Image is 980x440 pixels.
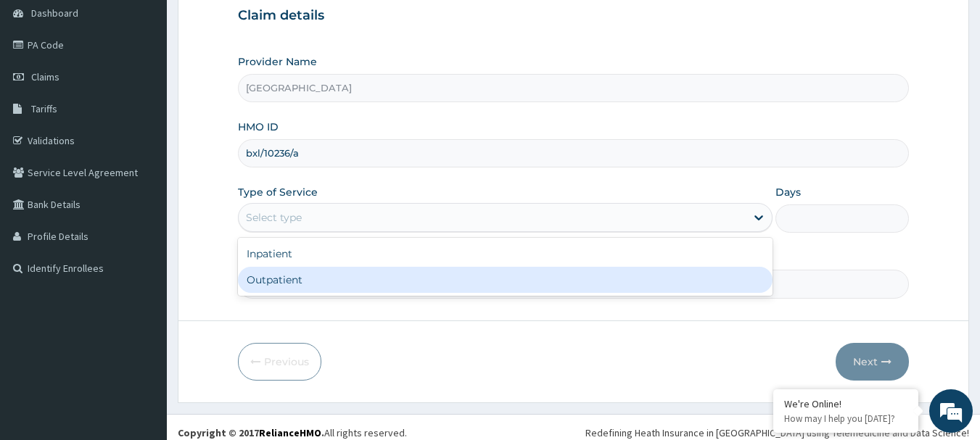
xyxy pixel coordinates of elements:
[585,426,969,440] div: Redefining Heath Insurance in [GEOGRAPHIC_DATA] using Telemedicine and Data Science!
[238,343,321,381] button: Previous
[238,241,773,267] div: Inpatient
[784,397,907,410] div: We're Online!
[31,7,78,20] span: Dashboard
[238,267,773,293] div: Outpatient
[238,8,910,24] h3: Claim details
[238,54,317,69] label: Provider Name
[31,70,59,83] span: Claims
[775,185,801,199] label: Days
[31,102,57,115] span: Tariffs
[259,426,321,439] a: RelianceHMO
[238,139,910,167] input: Enter HMO ID
[178,426,324,439] strong: Copyright © 2017 .
[238,120,279,134] label: HMO ID
[836,343,909,381] button: Next
[238,185,318,199] label: Type of Service
[784,412,907,425] p: How may I help you today?
[246,210,302,225] div: Select type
